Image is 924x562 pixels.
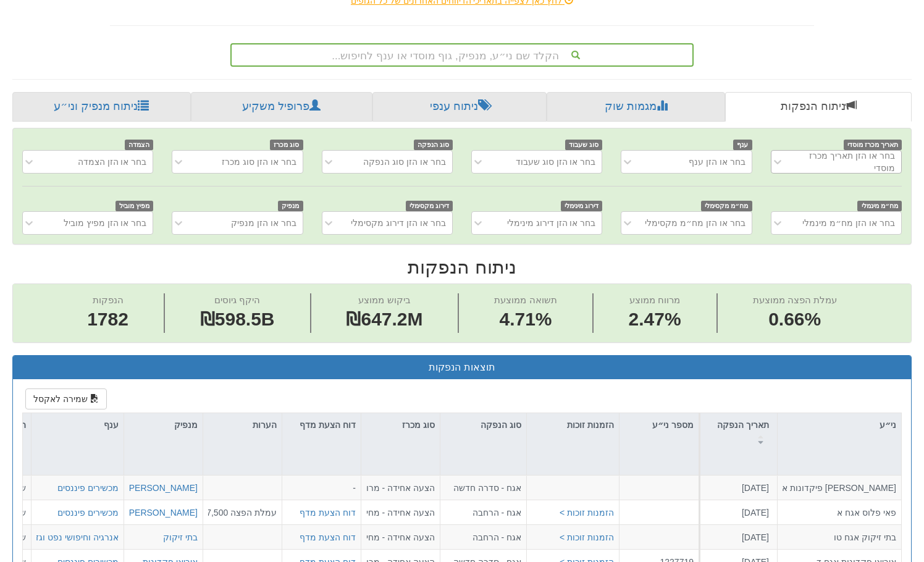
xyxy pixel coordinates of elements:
span: מרווח ממוצע [629,295,680,305]
div: בחר או הזן מנפיק [231,217,296,229]
button: מכשירים פיננסים [57,482,119,494]
button: [PERSON_NAME] [127,506,198,519]
h3: תוצאות הנפקות [22,362,902,373]
span: 1782 [87,306,128,333]
div: סוג הנפקה [440,413,526,437]
div: הצעה אחידה - מרווח [366,482,435,494]
button: הזמנות זוכות > [560,506,614,519]
div: [DATE] [704,482,769,494]
button: מכשירים פיננסים [57,506,119,519]
div: בתי זיקוק אגח טו [783,531,896,543]
div: בחר או הזן מפיץ מוביל [64,217,147,229]
span: ביקוש ממוצע [358,295,410,305]
div: [DATE] [704,531,769,543]
div: הצעה אחידה - מחיר [366,531,435,543]
span: סוג מכרז [270,140,303,150]
span: - [353,483,356,493]
div: הערות [203,413,282,437]
span: דירוג מינימלי [561,201,603,211]
span: מנפיק [278,201,303,211]
div: בחר או הזן סוג מכרז [222,156,296,168]
span: ₪647.2M [346,309,422,329]
div: פאי פלוס אגח א [783,506,896,519]
span: 0.66% [753,306,837,333]
button: בתי זיקוק [163,531,198,543]
a: ניתוח הנפקות [725,92,912,122]
div: הזמנות זוכות [527,413,619,437]
span: סוג הנפקה [414,140,453,150]
span: 4.71% [494,306,556,333]
button: [PERSON_NAME] פיקדונות [91,482,198,494]
div: ענף [31,413,124,437]
div: סוג מכרז [361,413,440,437]
span: מפיץ מוביל [115,201,154,211]
span: תשואה ממוצעת [494,295,556,305]
div: בחר או הזן תאריך מכרז מוסדי [792,149,895,174]
a: ניתוח ענפי [372,92,547,122]
span: מח״מ מקסימלי [701,201,752,211]
div: ני״ע [778,413,901,437]
div: מספר ני״ע [619,413,699,437]
div: בחר או הזן סוג הנפקה [363,156,446,168]
div: אגח - סדרה חדשה [445,482,521,494]
span: עמלת הפצה ממוצעת [753,295,837,305]
span: ענף [733,140,752,150]
div: בחר או הזן ענף [689,156,745,168]
span: מח״מ מינמלי [857,201,902,211]
a: דוח הצעת מדף [300,532,356,542]
div: בחר או הזן מח״מ מקסימלי [645,217,745,229]
span: סוג שעבוד [565,140,603,150]
span: הצמדה [125,140,154,150]
div: [PERSON_NAME] פיקדונות אגח ד [783,482,896,494]
div: אגח - הרחבה [445,531,521,543]
div: אגח - הרחבה [445,506,521,519]
span: ₪598.5B [200,309,275,329]
div: עמלת הפצה 87,500 ₪ [208,506,277,519]
button: אנרגיה וחיפושי נפט וגז [36,531,119,543]
a: מגמות שוק [547,92,726,122]
span: הנפקות [93,295,124,305]
span: היקף גיוסים [214,295,260,305]
a: פרופיל משקיע [191,92,373,122]
div: הקלד שם ני״ע, מנפיק, גוף מוסדי או ענף לחיפוש... [232,44,692,65]
span: דירוג מקסימלי [406,201,453,211]
a: ניתוח מנפיק וני״ע [12,92,191,122]
button: הזמנות זוכות > [560,531,614,543]
div: בחר או הזן הצמדה [78,156,147,168]
span: תאריך מכרז מוסדי [844,140,902,150]
a: דוח הצעת מדף [300,508,356,518]
div: [DATE] [704,506,769,519]
div: בחר או הזן מח״מ מינמלי [802,217,895,229]
div: תאריך הנפקה [700,413,777,451]
div: בחר או הזן דירוג מינימלי [507,217,596,229]
h2: ניתוח הנפקות [12,257,912,277]
span: 2.47% [629,306,681,333]
div: בחר או הזן סוג שעבוד [516,156,596,168]
div: מנפיק [124,413,203,437]
div: הצעה אחידה - מחיר [366,506,435,519]
div: בחר או הזן דירוג מקסימלי [351,217,446,229]
button: שמירה לאקסל [25,388,107,409]
div: דוח הצעת מדף [282,413,361,451]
